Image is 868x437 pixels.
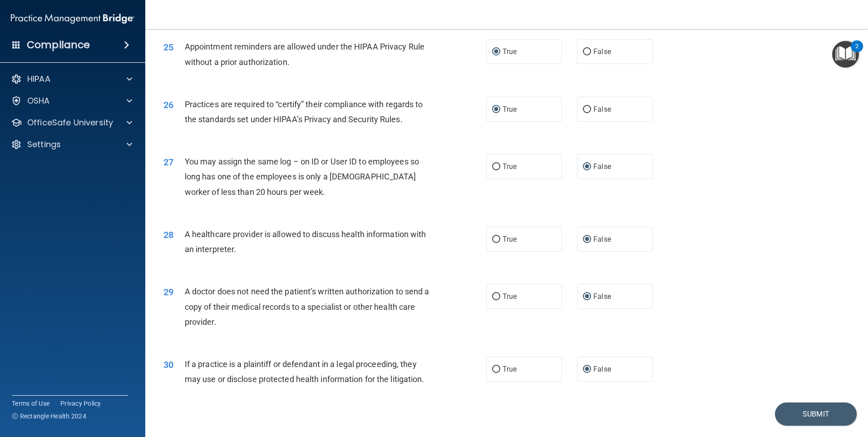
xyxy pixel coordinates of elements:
[60,399,101,408] a: Privacy Policy
[12,399,49,408] a: Terms of Use
[163,99,173,110] span: 26
[775,402,857,426] button: Submit
[163,42,173,53] span: 25
[492,49,500,55] input: True
[185,42,424,66] span: Appointment reminders are allowed under the HIPAA Privacy Rule without a prior authorization.
[823,374,857,409] iframe: Drift Widget Chat Controller
[492,366,500,373] input: True
[163,229,173,240] span: 28
[593,235,611,243] span: False
[11,117,132,128] a: OfficeSafe University
[27,95,50,106] p: OSHA
[163,157,173,168] span: 27
[163,359,173,370] span: 30
[503,162,517,171] span: True
[185,229,426,254] span: A healthcare provider is allowed to discuss health information with an interpreter.
[583,366,591,373] input: False
[11,95,132,106] a: OSHA
[503,365,517,373] span: True
[492,236,500,243] input: True
[185,287,429,326] span: A doctor does not need the patient’s written authorization to send a copy of their medical record...
[185,359,424,384] span: If a practice is a plaintiff or defendant in a legal proceeding, they may use or disclose protect...
[492,164,500,170] input: True
[27,117,113,128] p: OfficeSafe University
[27,74,50,84] p: HIPAA
[583,236,591,243] input: False
[163,287,173,298] span: 29
[185,99,423,124] span: Practices are required to “certify” their compliance with regards to the standards set under HIPA...
[185,157,419,196] span: You may assign the same log – on ID or User ID to employees so long has one of the employees is o...
[583,293,591,300] input: False
[503,105,517,114] span: True
[11,139,132,150] a: Settings
[12,412,86,421] span: Ⓒ Rectangle Health 2024
[593,162,611,171] span: False
[503,235,517,243] span: True
[583,49,591,55] input: False
[593,47,611,56] span: False
[27,139,61,150] p: Settings
[11,74,132,84] a: HIPAA
[832,41,859,68] button: Open Resource Center, 2 new notifications
[492,293,500,300] input: True
[11,10,134,28] img: PMB logo
[503,47,517,56] span: True
[583,164,591,170] input: False
[855,46,858,58] div: 2
[492,106,500,113] input: True
[583,106,591,113] input: False
[27,39,90,51] h4: Compliance
[593,292,611,301] span: False
[593,105,611,114] span: False
[503,292,517,301] span: True
[593,365,611,373] span: False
